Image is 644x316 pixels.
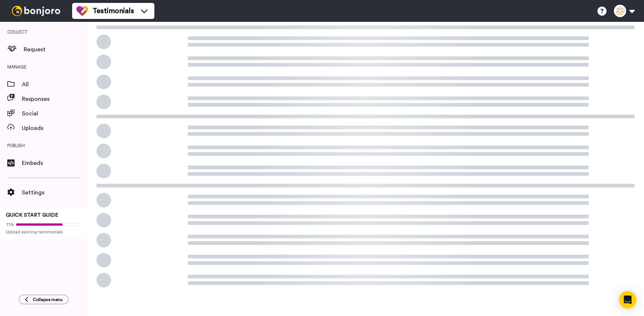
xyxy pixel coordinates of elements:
span: 71% [6,222,14,228]
span: Social [22,109,87,118]
button: Collapse menu [19,295,68,304]
img: bj-logo-header-white.svg [9,6,63,16]
span: Responses [22,95,87,103]
span: Testimonials [93,6,134,16]
span: Upload existing testimonials [6,229,82,235]
div: Open Intercom Messenger [619,291,637,309]
span: QUICK START GUIDE [6,213,58,218]
span: Embeds [22,159,87,167]
span: Settings [22,188,87,197]
span: All [22,80,87,89]
span: Uploads [22,124,87,133]
span: Collapse menu [33,297,63,303]
span: Request [24,45,87,54]
img: tm-color.svg [76,5,88,17]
